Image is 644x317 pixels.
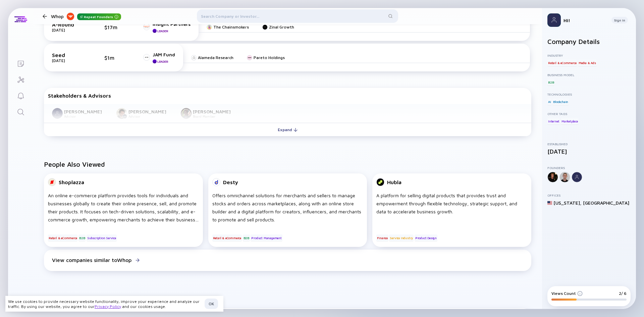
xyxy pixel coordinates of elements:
img: United States Flag [547,201,552,205]
div: A platform for selling digital products that provides trust and empowerment through flexible tech... [376,192,527,224]
a: JAM FundLeader [143,52,175,63]
div: The Chainsmokers [213,24,249,30]
a: ShoplazzaAn online e-commerce platform provides tools for individuals and businesses globally to ... [44,173,203,250]
div: Whop [51,12,121,20]
div: An online e-commerce platform provides tools for individuals and businesses globally to create th... [48,192,199,224]
div: Service Industry [389,234,414,241]
h2: Workforce [44,295,531,303]
a: Zinal Growth [262,24,294,30]
div: We use cookies to provide necessary website functionality, improve your experience and analyze ou... [8,299,202,309]
div: Finance [376,234,388,241]
a: The Chainsmokers [207,24,249,30]
div: Founders [547,166,631,170]
button: Expand [44,123,531,136]
div: Product Management [251,234,282,241]
div: Zinal Growth [269,24,294,30]
div: Retail & eCommerce [212,234,242,241]
div: Pareto Holdings [254,55,285,60]
div: Retail & eCommerce [48,234,77,241]
div: Subscription Service [87,234,117,241]
div: [DATE] [52,58,86,63]
div: Stakeholders & Advisors [48,93,527,99]
div: [DATE] [52,28,86,33]
a: Pareto Holdings [247,55,285,60]
div: [DATE] [547,148,631,155]
button: Sign In [611,17,628,23]
div: Marketplace [561,118,579,124]
div: 2/ 6 [619,291,627,296]
div: B2B [547,79,554,86]
div: Offers omnichannel solutions for merchants and sellers to manage stocks and orders across marketp... [212,192,363,224]
div: Offices [547,193,631,197]
div: View companies similar to Whop [52,257,131,263]
div: Blockchain [552,98,569,105]
a: Insight PartnersLeader [143,21,191,33]
div: [GEOGRAPHIC_DATA] [583,200,629,206]
h2: People Also Viewed [44,160,531,168]
div: Leader [157,60,168,63]
div: Internet [547,118,560,124]
a: Search [8,103,33,119]
img: Profile Picture [547,13,561,27]
a: Reminders [8,87,33,103]
button: OK [205,299,218,309]
div: $17m [104,24,124,30]
div: Industry [547,53,631,57]
div: B2B [78,234,86,241]
div: Hubla [387,179,401,185]
a: Alameda Research [191,55,233,60]
div: A-Round [52,21,86,28]
div: $1m [104,55,124,61]
div: Other Tags [547,112,631,116]
div: Product Design [415,234,437,241]
h2: Company Details [547,38,631,45]
div: Seed [52,52,86,58]
div: Leader [157,29,168,33]
div: Business Model [547,73,631,77]
div: Established [547,142,631,146]
div: Technologies [547,92,631,96]
a: Investor Map [8,71,33,87]
div: Hi! [563,17,606,23]
div: Expand [274,124,302,135]
div: AI [547,98,552,105]
a: Privacy Policy [95,304,121,309]
div: Shoplazza [59,179,84,185]
a: DestyOffers omnichannel solutions for merchants and sellers to manage stocks and orders across ma... [208,173,367,250]
div: Alameda Research [198,55,233,60]
div: Media & Ads [578,59,597,66]
a: HublaA platform for selling digital products that provides trust and empowerment through flexible... [372,173,531,250]
a: Lists [8,55,33,71]
div: JAM Fund [153,52,175,57]
div: [US_STATE] , [553,200,582,206]
div: Retail & eCommerce [547,59,577,66]
div: Views Count [551,291,583,296]
div: Desty [223,179,238,185]
div: B2B [243,234,250,241]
